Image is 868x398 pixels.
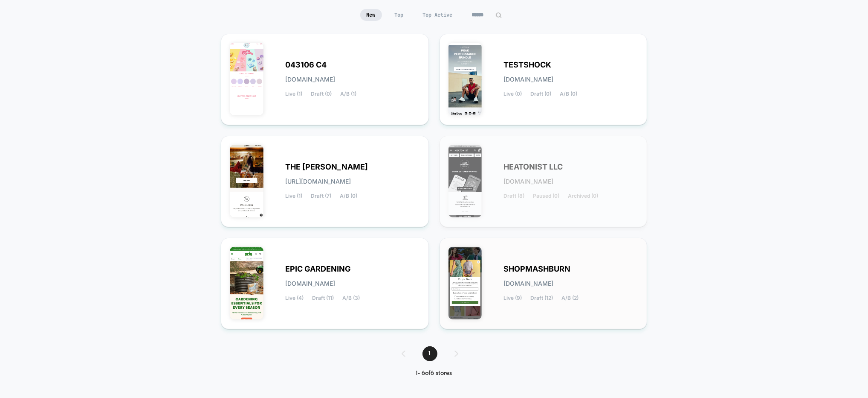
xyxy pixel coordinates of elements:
span: Top [388,9,410,21]
span: SHOPMASHBURN [504,266,571,272]
span: New [360,9,382,21]
span: 1 [422,346,437,361]
span: 043106 C4 [285,62,327,68]
span: A/B (3) [342,295,360,301]
span: EPIC GARDENING [285,266,351,272]
span: A/B (1) [340,91,356,97]
span: Top Active [417,9,459,21]
img: 043106_C4 [230,43,263,115]
span: A/B (2) [562,295,579,301]
span: TESTSHOCK [504,62,552,68]
img: SHOPMASHBURN [448,247,482,319]
span: Live (4) [285,295,304,301]
span: Draft (12) [531,295,553,301]
span: A/B (0) [560,91,578,97]
span: [DOMAIN_NAME] [285,76,335,82]
span: A/B (0) [340,193,357,199]
img: EPIC_GARDENING [230,247,263,319]
img: HEATONIST_LLC [448,145,482,217]
span: Draft (11) [312,295,334,301]
span: HEATONIST LLC [504,164,563,170]
span: Draft (0) [531,91,552,97]
span: Draft (7) [311,193,331,199]
span: Paused (0) [533,193,560,199]
span: Live (1) [285,91,302,97]
div: 1 - 6 of 6 stores [393,370,475,377]
img: THE_LOLA_BLANKET [230,145,263,217]
span: Live (1) [285,193,302,199]
span: Draft (0) [311,91,332,97]
span: Live (9) [504,295,522,301]
span: Draft (8) [504,193,525,199]
img: TESTSHOCK [448,43,482,115]
span: Live (0) [504,91,522,97]
img: edit [495,12,502,18]
span: [DOMAIN_NAME] [285,281,335,287]
span: [DOMAIN_NAME] [504,281,554,287]
span: [DOMAIN_NAME] [504,179,554,184]
span: Archived (0) [568,193,599,199]
span: THE [PERSON_NAME] [285,164,368,170]
span: [URL][DOMAIN_NAME] [285,179,351,184]
span: [DOMAIN_NAME] [504,76,554,82]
